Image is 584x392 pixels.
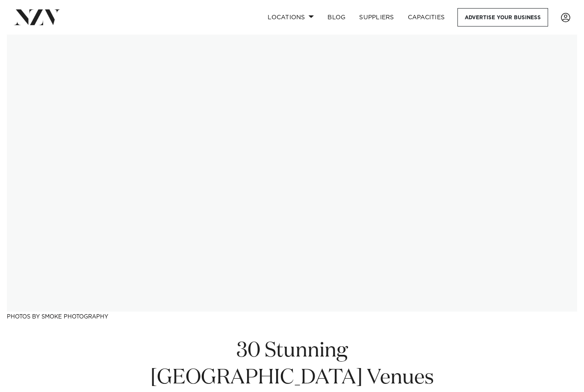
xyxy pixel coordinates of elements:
a: Locations [261,8,321,27]
a: Advertise your business [457,8,548,27]
a: Capacities [401,8,452,27]
a: BLOG [321,8,352,27]
a: SUPPLIERS [352,8,401,27]
img: nzv-logo.png [14,9,60,25]
a: Photos by Smoke Photography [7,314,108,320]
